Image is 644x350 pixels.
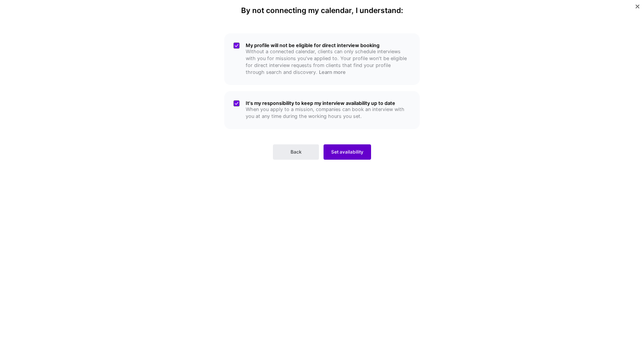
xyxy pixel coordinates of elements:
button: Close [636,5,639,13]
span: Back [291,149,302,155]
a: Learn more [319,69,346,75]
p: When you apply to a mission, companies can book an interview with you at any time during the work... [246,106,411,120]
p: Without a connected calendar, clients can only schedule interviews with you for missions you've a... [246,48,411,76]
h5: My profile will not be eligible for direct interview booking [246,43,411,48]
button: Back [273,144,319,160]
h5: It's my responsibility to keep my interview availability up to date [246,100,411,106]
span: Set availability [331,149,363,155]
h4: By not connecting my calendar, I understand: [241,6,403,15]
button: Set availability [324,144,371,160]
